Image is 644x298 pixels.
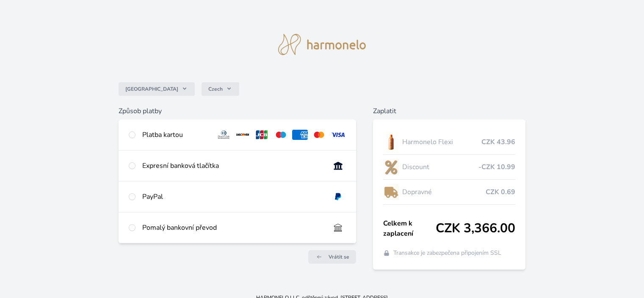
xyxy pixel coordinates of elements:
[119,106,356,116] h6: Způsob platby
[402,137,481,147] span: Harmonelo Flexi
[329,253,349,260] span: Vrátit se
[330,161,346,171] img: onlineBanking_CZ.svg
[273,130,289,140] img: maestro.svg
[208,86,223,92] span: Czech
[216,130,232,140] img: diners.svg
[235,130,251,140] img: discover.svg
[142,130,209,140] div: Platba kartou
[125,86,178,92] span: [GEOGRAPHIC_DATA]
[330,192,346,202] img: paypal.svg
[142,192,323,202] div: PayPal
[383,131,399,153] img: CLEAN_FLEXI_se_stinem_x-hi_(1)-lo.jpg
[142,161,323,171] div: Expresní banková tlačítka
[311,130,327,140] img: mc.svg
[402,187,485,197] span: Dopravné
[383,156,399,178] img: discount-lo.png
[481,137,515,147] span: CZK 43.96
[308,250,356,264] a: Vrátit se
[383,218,436,239] span: Celkem k zaplacení
[254,130,270,140] img: jcb.svg
[119,82,195,96] button: [GEOGRAPHIC_DATA]
[330,223,346,233] img: bankTransfer_IBAN.svg
[373,106,525,116] h6: Zaplatit
[142,223,323,233] div: Pomalý bankovní převod
[202,82,239,96] button: Czech
[292,130,308,140] img: amex.svg
[393,249,501,257] span: Transakce je zabezpečena připojením SSL
[278,34,366,55] img: logo.svg
[486,187,515,197] span: CZK 0.69
[330,130,346,140] img: visa.svg
[478,162,515,172] span: -CZK 10.99
[436,221,515,236] span: CZK 3,366.00
[402,162,478,172] span: Discount
[383,181,399,203] img: delivery-lo.png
